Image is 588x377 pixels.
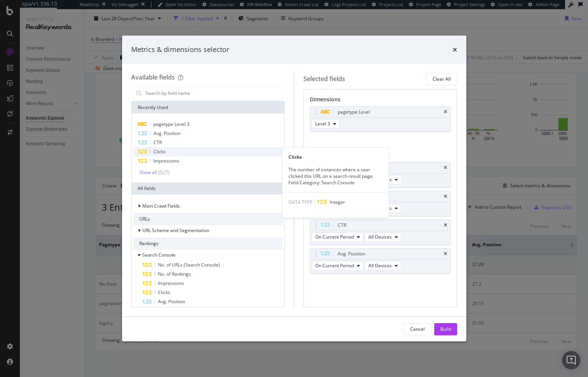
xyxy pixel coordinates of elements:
div: times [444,166,447,170]
div: modal [122,36,466,341]
span: Impressions [153,158,179,164]
span: Avg. Position [158,298,185,305]
button: Cancel [404,323,431,335]
span: On Current Period [315,262,354,269]
span: On Current Period [315,234,354,240]
div: All fields [132,182,285,195]
div: times [444,252,447,256]
div: Open Intercom Messenger [562,351,580,369]
span: Clicks [158,289,170,296]
span: All Devices [368,262,392,269]
div: Rankings [133,237,283,250]
span: pagetype Level 3 [153,121,189,127]
div: Cancel [410,326,425,332]
div: pagetype LeveltimesLevel 3 [310,106,451,132]
span: Clicks [153,148,166,155]
div: CTR [338,221,346,229]
div: Metrics & dimensions selector [131,45,229,55]
span: No. of URLs (Search Console) [158,262,220,268]
div: Avg. Position [338,250,365,258]
div: Clicks [282,154,389,160]
button: Clear All [426,73,457,85]
span: Integer [330,199,345,205]
div: Show all [139,170,157,175]
div: Selected fields [303,75,345,83]
div: CTRtimesOn Current PeriodAll Devices [310,219,451,245]
div: Avg. PositiontimesOn Current PeriodAll Devices [310,248,451,274]
div: URLs [133,213,283,225]
span: Search Console [142,252,176,258]
span: Level 3 [315,120,330,127]
div: Available fields [131,73,175,81]
span: URL Scheme and Segmentation [142,227,209,234]
div: Clear All [433,76,451,82]
span: CTR [153,139,162,146]
span: All Devices [368,234,392,240]
div: ( 5 / 7 ) [157,169,169,176]
div: times [444,223,447,227]
button: On Current Period [312,261,363,270]
button: Build [434,323,457,335]
div: pagetype Level [338,108,370,116]
span: Main Crawl Fields [142,203,180,209]
div: Dimensions [310,96,451,106]
button: Level 3 [312,119,340,128]
span: No. of Rankings [158,271,191,277]
div: Recently Used [132,101,285,114]
input: Search by field name [145,88,283,99]
div: The number of instances where a user clicked this URL on a search result page. Field Category: Se... [282,166,389,186]
button: On Current Period [312,232,363,242]
div: times [444,110,447,114]
div: times [453,45,457,55]
span: Impressions [158,280,184,286]
span: DATA TYPE: [288,199,314,205]
span: Avg. Position [153,130,181,136]
button: All Devices [365,232,401,242]
button: All Devices [365,261,401,270]
div: Build [440,326,451,332]
div: times [444,194,447,199]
